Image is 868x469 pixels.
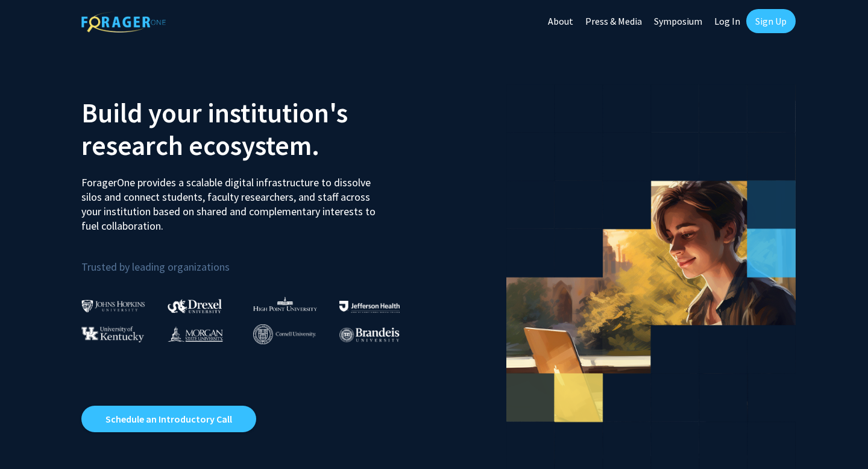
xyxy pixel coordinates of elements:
a: Opens in a new tab [81,406,256,432]
p: Trusted by leading organizations [81,243,425,276]
img: University of Kentucky [81,326,144,342]
p: ForagerOne provides a scalable digital infrastructure to dissolve silos and connect students, fac... [81,166,384,233]
img: High Point University [253,297,317,311]
img: Cornell University [253,324,316,344]
img: Johns Hopkins University [81,300,145,312]
iframe: Chat [9,415,51,460]
img: Thomas Jefferson University [339,301,400,312]
a: Sign Up [746,9,796,33]
img: Morgan State University [168,326,223,342]
img: ForagerOne Logo [81,11,166,33]
img: Brandeis University [339,327,400,342]
img: Drexel University [168,299,222,313]
h2: Build your institution's research ecosystem. [81,96,425,162]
